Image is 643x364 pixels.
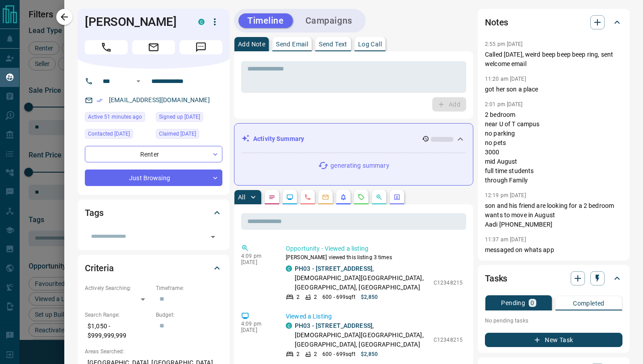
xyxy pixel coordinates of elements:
[85,319,151,343] p: $1,050 - $999,999,999
[85,129,151,141] div: Wed Jul 30 2025
[501,300,525,306] p: Pending
[286,323,292,329] div: condos.ca
[296,13,361,28] button: Campaigns
[485,333,622,347] button: New Task
[286,312,463,321] p: Viewed a Listing
[85,112,151,124] div: Mon Aug 18 2025
[485,15,508,29] h2: Notes
[238,41,265,47] p: Add Note
[156,112,222,124] div: Thu Mar 09 2023
[85,284,151,292] p: Actively Searching:
[286,265,292,272] div: condos.ca
[358,41,382,47] p: Log Call
[322,350,355,358] p: 600 - 699 sqft
[361,350,378,358] p: $2,850
[295,265,372,272] a: PH03 - [STREET_ADDRESS]
[268,194,276,201] svg: Notes
[530,300,534,306] p: 0
[85,202,222,223] div: Tags
[296,350,300,358] p: 2
[485,314,622,327] p: No pending tasks
[358,194,365,201] svg: Requests
[242,131,466,147] div: Activity Summary
[109,96,210,103] a: [EMAIL_ADDRESS][DOMAIN_NAME]
[241,253,272,259] p: 4:09 pm
[96,97,103,103] svg: Email Verified
[304,194,311,201] svg: Calls
[376,194,383,201] svg: Opportunities
[485,201,622,229] p: son and his friend are looking for a 2 bedroom wants to move in August Aadi [PHONE_NUMBER]
[314,350,317,358] p: 2
[241,321,272,327] p: 4:09 pm
[159,112,200,121] span: Signed up [DATE]
[241,259,272,265] p: [DATE]
[286,244,463,253] p: Opportunity - Viewed a listing
[286,194,293,201] svg: Lead Browsing Activity
[159,129,196,138] span: Claimed [DATE]
[485,85,622,94] p: got her son a place
[156,311,222,319] p: Budget:
[314,293,317,301] p: 2
[485,110,622,185] p: 2 bedroom near U of T campus no parking no pets 3000 mid August full time students through Family
[434,336,463,344] p: C12348215
[85,170,222,186] div: Just Browsing
[241,327,272,333] p: [DATE]
[485,41,523,47] p: 2:55 pm [DATE]
[573,300,605,306] p: Completed
[85,206,103,220] h2: Tags
[286,253,463,261] p: [PERSON_NAME] viewed this listing 3 times
[88,112,142,121] span: Active 51 minutes ago
[330,161,389,170] p: generating summary
[85,40,128,54] span: Call
[85,257,222,279] div: Criteria
[295,322,372,329] a: PH03 - [STREET_ADDRESS]
[393,194,401,201] svg: Agent Actions
[485,50,622,69] p: Called [DATE], weird beep beep beep ring, sent welcome email
[361,293,378,301] p: $2,850
[253,134,304,144] p: Activity Summary
[156,129,222,141] div: Wed Jul 30 2025
[296,293,300,301] p: 2
[322,194,329,201] svg: Emails
[180,40,222,54] span: Message
[198,19,205,25] div: condos.ca
[485,271,507,285] h2: Tasks
[133,76,144,87] button: Open
[485,101,523,108] p: 2:01 pm [DATE]
[276,41,308,47] p: Send Email
[85,347,222,356] p: Areas Searched:
[88,129,130,138] span: Contacted [DATE]
[85,15,185,29] h1: [PERSON_NAME]
[322,293,355,301] p: 600 - 699 sqft
[295,264,429,292] p: , [DEMOGRAPHIC_DATA][GEOGRAPHIC_DATA], [GEOGRAPHIC_DATA], [GEOGRAPHIC_DATA]
[238,13,293,28] button: Timeline
[340,194,347,201] svg: Listing Alerts
[485,12,622,33] div: Notes
[319,41,347,47] p: Send Text
[207,231,219,243] button: Open
[156,284,222,292] p: Timeframe:
[85,261,114,275] h2: Criteria
[485,236,526,243] p: 11:37 am [DATE]
[295,321,429,349] p: , [DEMOGRAPHIC_DATA][GEOGRAPHIC_DATA], [GEOGRAPHIC_DATA], [GEOGRAPHIC_DATA]
[85,146,222,162] div: Renter
[434,279,463,287] p: C12348215
[132,40,175,54] span: Email
[485,192,526,199] p: 12:19 pm [DATE]
[85,311,151,319] p: Search Range:
[238,194,245,200] p: All
[485,245,622,255] p: messaged on whats app
[485,76,526,82] p: 11:20 am [DATE]
[485,268,622,289] div: Tasks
